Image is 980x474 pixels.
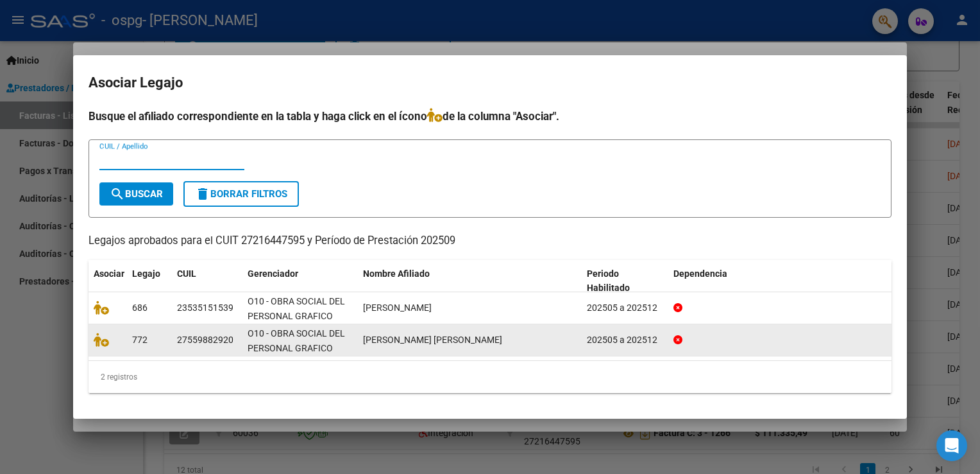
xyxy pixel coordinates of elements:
span: SANCHEZ THIAGO MANUEL [363,303,432,313]
div: 27559882920 [177,333,233,347]
span: 772 [132,335,148,345]
mat-icon: delete [195,186,210,202]
span: O10 - OBRA SOCIAL DEL PERSONAL GRAFICO [248,328,345,353]
span: Legajo [132,268,160,279]
span: Gerenciador [248,268,298,279]
button: Borrar Filtros [183,181,299,207]
datatable-header-cell: Legajo [127,260,172,303]
div: 202505 a 202512 [587,301,663,315]
span: Borrar Filtros [195,188,287,200]
span: O10 - OBRA SOCIAL DEL PERSONAL GRAFICO [248,296,345,321]
div: 23535151539 [177,301,233,315]
span: Asociar [94,268,124,279]
datatable-header-cell: CUIL [172,260,242,303]
button: Buscar [99,182,173,206]
span: Dependencia [673,268,727,279]
h4: Busque el afiliado correspondiente en la tabla y haga click en el ícono de la columna "Asociar". [89,108,891,125]
mat-icon: search [110,186,125,202]
datatable-header-cell: Nombre Afiliado [358,260,582,303]
span: SANCHEZ TATIANA ARIADNA [363,335,502,345]
div: 2 registros [89,361,891,393]
span: CUIL [177,268,196,279]
datatable-header-cell: Asociar [89,260,127,303]
datatable-header-cell: Gerenciador [242,260,358,303]
span: 686 [132,303,148,313]
h2: Asociar Legajo [89,71,891,95]
span: Buscar [110,188,163,200]
p: Legajos aprobados para el CUIT 27216447595 y Período de Prestación 202509 [89,233,891,249]
datatable-header-cell: Dependencia [668,260,892,303]
span: Periodo Habilitado [587,268,630,294]
div: 202505 a 202512 [587,333,663,347]
span: Nombre Afiliado [363,268,430,279]
div: Open Intercom Messenger [936,430,967,461]
datatable-header-cell: Periodo Habilitado [582,260,668,303]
